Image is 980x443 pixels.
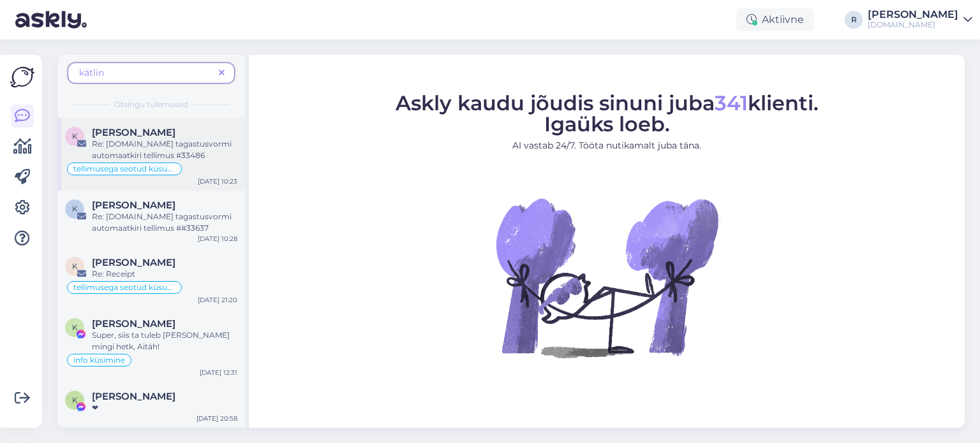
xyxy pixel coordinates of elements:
span: Kätlin Jansons [92,318,175,330]
div: Re: Receipt [92,268,237,280]
div: [PERSON_NAME] [868,10,958,20]
span: K [72,395,78,405]
span: K [72,323,78,332]
span: tellimusega seotud küsumus [73,284,175,291]
span: 341 [715,91,748,115]
span: Kätlin Kase [92,127,175,138]
span: Kätlin Lillemaa [92,257,175,268]
div: ❤ [92,402,237,414]
div: [DATE] 21:20 [198,295,237,305]
span: K [72,204,78,214]
div: Re: [DOMAIN_NAME] tagastusvormi automaatkiri tellimus #33486 [92,138,237,161]
span: K [72,261,78,271]
div: R [845,11,863,29]
span: kätlin [79,67,104,78]
div: [DATE] 20:58 [197,414,237,423]
span: info küsimine [73,356,125,364]
span: Kätlin Haljak [92,391,175,402]
span: Askly kaudu jõudis sinuni juba klienti. Igaüks loeb. [396,91,819,136]
span: tellimusega seotud küsumus [73,165,175,173]
div: Re: [DOMAIN_NAME] tagastusvormi automaatkiri tellimus ##33637 [92,211,237,234]
div: [DOMAIN_NAME] [868,20,958,30]
span: Kätlin Jürine [92,200,175,211]
img: No Chat active [492,163,722,392]
a: [PERSON_NAME][DOMAIN_NAME] [868,10,972,30]
div: [DATE] 10:28 [198,234,237,243]
div: Aktiivne [736,8,814,31]
p: AI vastab 24/7. Tööta nutikamalt juba täna. [396,139,819,152]
div: Super, siis ta tuleb [PERSON_NAME] mingi hetk, Aitäh! [92,330,237,352]
img: Askly Logo [10,65,34,89]
span: K [72,131,78,141]
div: [DATE] 12:31 [200,368,237,377]
div: [DATE] 10:23 [198,177,237,186]
span: Otsingu tulemused [114,99,188,110]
